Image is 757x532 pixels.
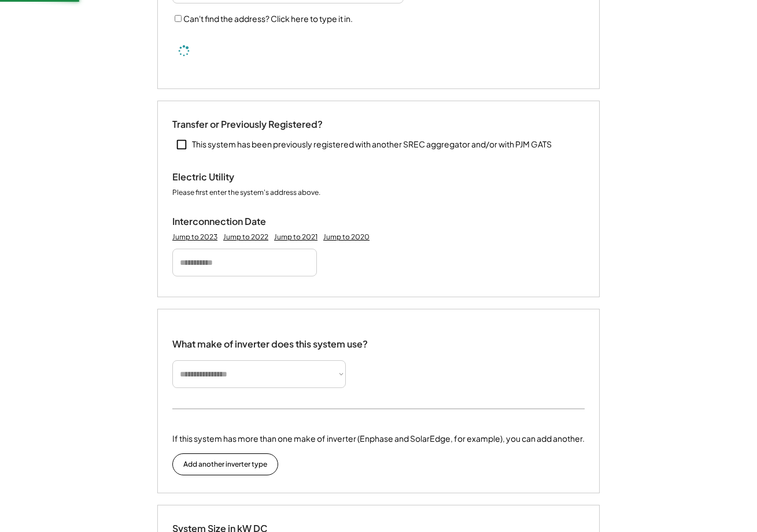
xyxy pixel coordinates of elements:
[172,171,288,183] div: Electric Utility
[172,216,288,228] div: Interconnection Date
[274,232,317,242] div: Jump to 2021
[183,13,353,24] label: Can't find the address? Click here to type it in.
[172,188,320,198] div: Please first enter the system's address above.
[323,232,370,242] div: Jump to 2020
[223,232,268,242] div: Jump to 2022
[172,119,323,131] div: Transfer or Previously Registered?
[172,453,278,475] button: Add another inverter type
[172,232,217,242] div: Jump to 2023
[192,139,552,150] div: This system has been previously registered with another SREC aggregator and/or with PJM GATS
[172,433,585,445] div: If this system has more than one make of inverter (Enphase and SolarEdge, for example), you can a...
[172,327,368,353] div: What make of inverter does this system use?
